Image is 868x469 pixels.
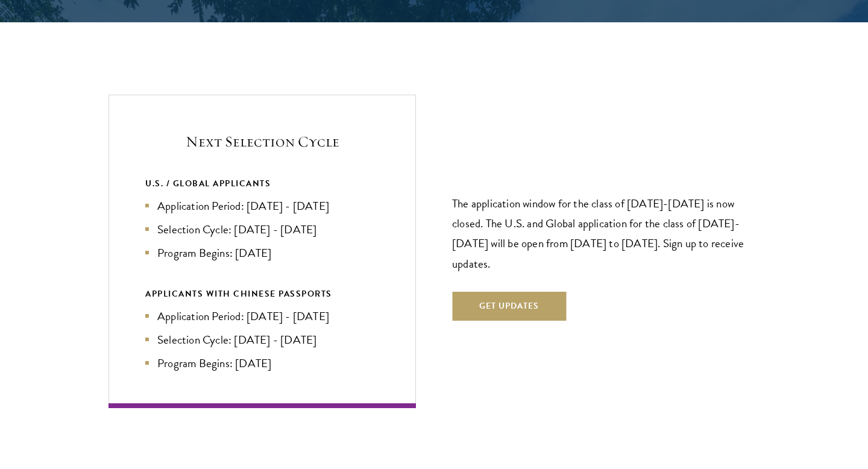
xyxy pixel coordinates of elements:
li: Application Period: [DATE] - [DATE] [145,197,379,215]
div: U.S. / GLOBAL APPLICANTS [145,176,379,191]
li: Selection Cycle: [DATE] - [DATE] [145,331,379,348]
li: Application Period: [DATE] - [DATE] [145,307,379,325]
li: Program Begins: [DATE] [145,244,379,262]
li: Selection Cycle: [DATE] - [DATE] [145,221,379,238]
div: APPLICANTS WITH CHINESE PASSPORTS [145,286,379,301]
p: The application window for the class of [DATE]-[DATE] is now closed. The U.S. and Global applicat... [452,194,759,273]
h5: Next Selection Cycle [145,131,379,152]
li: Program Begins: [DATE] [145,354,379,372]
button: Get Updates [452,292,566,321]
